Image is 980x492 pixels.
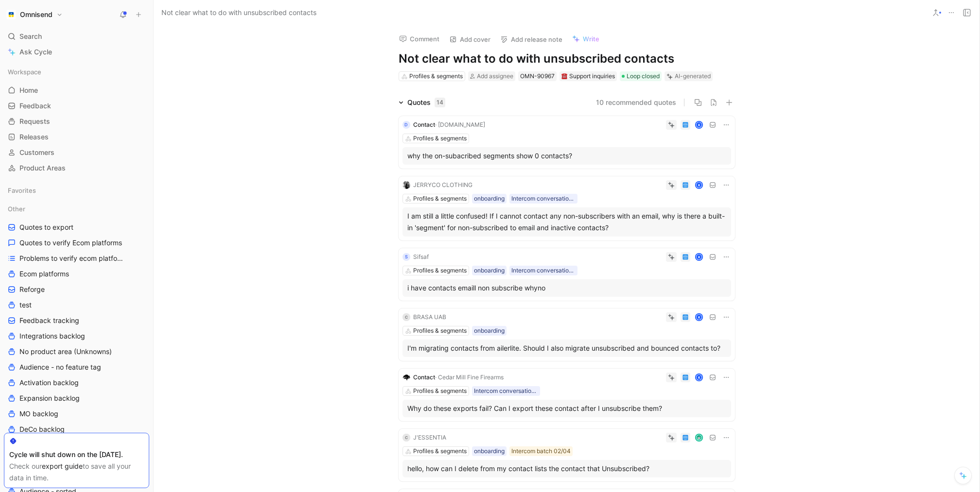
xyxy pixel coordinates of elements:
[407,463,726,475] div: hello, how can I delete from my contact lists the contact that Unsubscribed?
[4,282,149,297] a: Reforge
[402,434,410,441] div: C
[19,362,101,372] span: Audience - no feature tag
[8,67,41,77] span: Workspace
[520,71,555,81] div: OMN-90967
[496,33,567,46] button: Add release note
[19,316,79,325] span: Feedback tracking
[4,360,149,374] a: Audience - no feature tag
[19,393,80,403] span: Expansion backlog
[474,326,505,336] div: onboarding
[19,254,125,263] span: Problems to verify ecom platforms
[413,266,467,275] div: Profiles & segments
[19,409,58,419] span: MO backlog
[19,222,73,232] span: Quotes to export
[696,374,702,381] div: K
[4,45,149,59] a: Ask Cycle
[413,194,467,204] div: Profiles & segments
[19,31,42,42] span: Search
[413,180,472,190] div: JERRYCO CLOTHING
[19,163,66,173] span: Product Areas
[407,342,726,354] div: I'm migrating contacts from ailerlite. Should I also migrate unsubscribed and bounced contacts to?
[413,326,467,336] div: Profiles & segments
[413,252,429,262] div: Sifsaf
[407,282,726,294] div: i have contacts emaill non subscribe whyno
[4,8,65,21] button: OmnisendOmnisend
[561,71,615,81] div: Support inquiries
[474,446,505,456] div: onboarding
[399,51,735,67] h1: Not clear what to do with unsubscribed contacts
[19,46,52,58] span: Ask Cycle
[19,331,85,341] span: Integrations backlog
[4,65,149,79] div: Workspace
[4,267,149,281] a: Ecom platforms
[8,186,36,195] span: Favorites
[6,10,16,19] img: Omnisend
[19,101,51,111] span: Feedback
[413,312,446,322] div: BRASA UAB
[413,373,435,381] span: Contact
[19,85,38,95] span: Home
[19,424,65,434] span: DeCo backlog
[561,73,567,79] img: ☎️
[4,99,149,113] a: Feedback
[20,10,52,19] h1: Omnisend
[19,347,112,356] span: No product area (Unknowns)
[4,83,149,98] a: Home
[696,435,702,441] img: avatar
[4,251,149,266] a: Problems to verify ecom platforms
[19,148,54,157] span: Customers
[407,97,445,108] div: Quotes
[474,194,505,204] div: onboarding
[413,433,446,442] div: J'ESSENTIA
[560,71,617,81] div: ☎️Support inquiries
[4,329,149,343] a: Integrations backlog
[402,313,410,321] div: C
[474,386,538,396] div: Intercom conversation list between 25_04_24-04_27 paying brands 250428 - Copy of bquxjob_40c62e7b...
[9,449,144,460] div: Cycle will shut down on the [DATE].
[4,114,149,129] a: Requests
[596,97,676,108] button: 10 recommended quotes
[8,204,25,214] span: Other
[4,375,149,390] a: Activation backlog
[402,373,410,381] img: logo
[402,121,410,129] div: d
[4,29,149,44] div: Search
[19,117,50,126] span: Requests
[395,97,449,108] div: Quotes14
[511,266,576,275] div: Intercom conversation list between 25_06_02-06_09 paying brands 250609 - Conversation data [DATE]...
[4,313,149,328] a: Feedback tracking
[413,121,435,128] span: Contact
[696,254,702,260] div: K
[4,130,149,144] a: Releases
[474,266,505,275] div: onboarding
[4,161,149,175] a: Product Areas
[620,71,662,81] div: Loop closed
[413,446,467,456] div: Profiles & segments
[583,34,599,43] span: Write
[435,98,445,107] div: 14
[4,344,149,359] a: No product area (Unknowns)
[511,194,576,204] div: Intercom conversation list between 25_05_02-05_07 paying brands 250508 - Conversation data [PHONE...
[675,71,711,81] div: AI-generated
[409,71,463,81] div: Profiles & segments
[435,121,485,128] span: · [DOMAIN_NAME]
[4,407,149,421] a: MO backlog
[696,122,702,128] div: K
[407,403,726,414] div: Why do these exports fail? Can I export these contact after I unsubscribe them?
[627,71,660,81] span: Loop closed
[413,134,467,143] div: Profiles & segments
[407,150,726,162] div: why the on-subacribed segments show 0 contacts?
[19,285,45,294] span: Reforge
[19,238,122,248] span: Quotes to verify Ecom platforms
[19,378,79,388] span: Activation backlog
[4,391,149,406] a: Expansion backlog
[42,462,83,470] a: export guide
[402,253,410,261] div: S
[9,460,144,484] div: Check our to save all your data in time.
[4,183,149,198] div: Favorites
[568,32,604,46] button: Write
[19,269,69,279] span: Ecom platforms
[477,72,513,80] span: Add assignee
[4,236,149,250] a: Quotes to verify Ecom platforms
[413,386,467,396] div: Profiles & segments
